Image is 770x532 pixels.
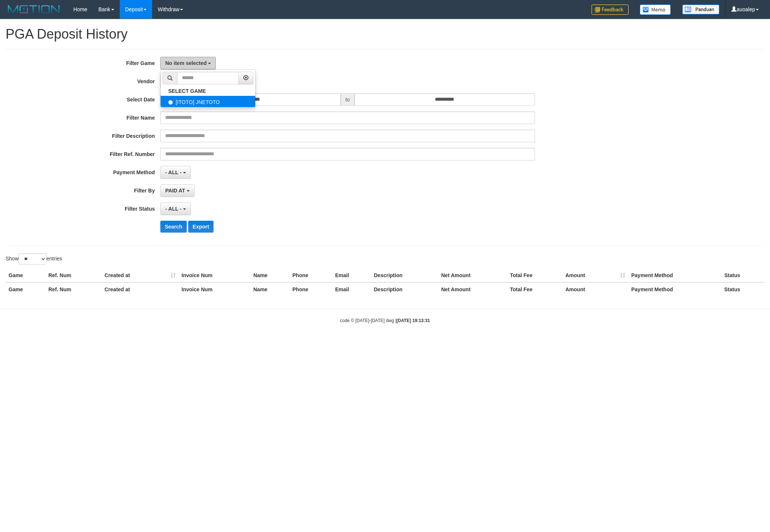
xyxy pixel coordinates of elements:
th: Ref. Num [45,269,102,282]
label: [ITOTO] JNETOTO [161,96,255,107]
strong: [DATE] 19:13:31 [397,318,430,323]
img: Button%20Memo.svg [640,4,671,15]
th: Net Amount [438,269,507,282]
th: Amount [562,269,628,282]
span: PAID AT [165,188,185,194]
button: - ALL - [160,166,190,179]
th: Created at [102,269,179,282]
span: - ALL - [165,206,182,212]
th: Ref. Num [45,282,102,296]
img: MOTION_logo.png [6,4,62,15]
th: Email [332,269,371,282]
th: Phone [289,269,332,282]
th: Net Amount [438,282,507,296]
th: Game [6,282,45,296]
button: No item selected [160,57,216,69]
button: PAID AT [160,184,194,197]
th: Invoice Num [179,269,250,282]
small: code © [DATE]-[DATE] dwg | [340,318,430,323]
th: Game [6,269,45,282]
th: Description [371,282,438,296]
img: panduan.png [682,4,719,14]
th: Total Fee [507,282,562,296]
th: Email [332,282,371,296]
a: SELECT GAME [161,86,255,96]
th: Status [721,282,764,296]
label: Show entries [6,253,62,265]
th: Status [721,269,764,282]
span: to [341,93,355,106]
th: Phone [289,282,332,296]
input: [ITOTO] JNETOTO [168,100,173,105]
th: Amount [562,282,628,296]
h1: PGA Deposit History [6,27,764,42]
th: Payment Method [628,269,721,282]
button: Export [188,221,214,233]
th: Payment Method [628,282,721,296]
th: Name [250,282,289,296]
img: Feedback.jpg [591,4,629,15]
th: Description [371,269,438,282]
th: Total Fee [507,269,562,282]
select: Showentries [19,253,46,265]
th: Invoice Num [179,282,250,296]
button: Search [160,221,187,233]
button: - ALL - [160,202,190,215]
th: Created at [102,282,179,296]
th: Name [250,269,289,282]
b: SELECT GAME [168,88,206,94]
span: - ALL - [165,169,182,175]
span: No item selected [165,60,206,66]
